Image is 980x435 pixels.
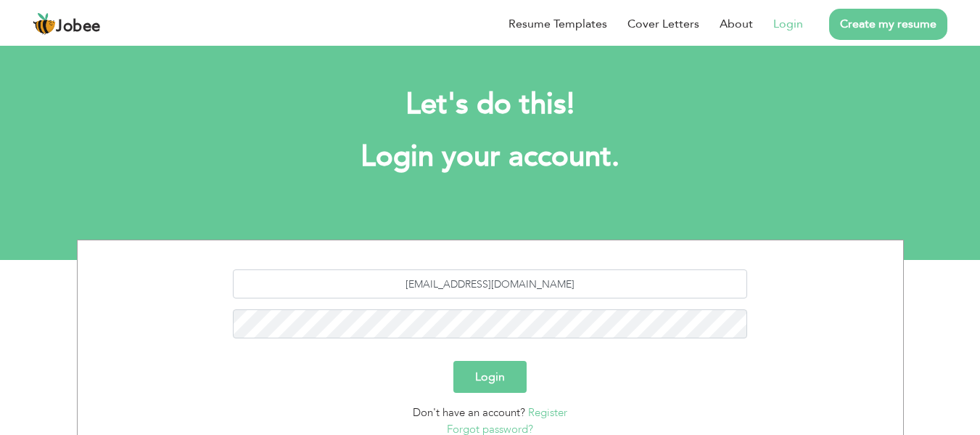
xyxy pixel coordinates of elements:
a: Resume Templates [508,15,607,33]
span: Don't have an account? [413,405,525,420]
span: Jobee [56,19,101,35]
a: Create my resume [829,9,947,40]
a: Jobee [33,12,101,36]
a: Register [528,405,567,420]
h2: Let's do this! [99,86,882,123]
a: Cover Letters [627,15,699,33]
input: Email [233,269,747,298]
button: Login [453,361,527,393]
a: Login [773,15,803,33]
a: About [720,15,753,33]
img: jobee.io [33,12,56,36]
h1: Login your account. [99,138,882,176]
